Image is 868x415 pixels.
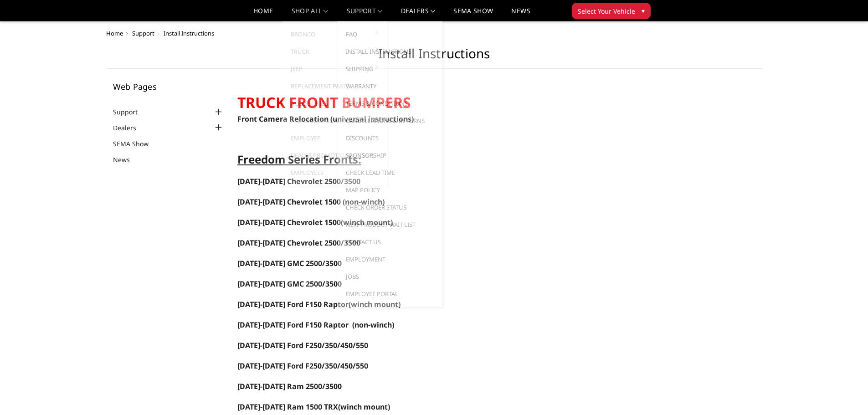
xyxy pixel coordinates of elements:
[286,60,384,77] a: Jeep
[341,233,439,251] a: Contact Us
[286,95,384,112] a: Accessories
[113,139,160,149] a: SEMA Show
[237,320,349,330] span: [DATE]-[DATE] Ford F150 Raptor
[341,60,439,77] a: Shipping
[352,320,394,330] span: (non-winch)
[113,107,149,117] a: Support
[237,340,368,350] a: [DATE]-[DATE] Ford F250/350/450/550
[286,77,384,95] a: Replacement Parts
[113,155,141,164] a: News
[132,29,154,37] a: Support
[341,95,439,112] a: Terms & Conditions
[292,8,329,21] a: shop all
[237,299,401,309] span: (winch mount)
[237,299,349,309] a: [DATE]-[DATE] Ford F150 Raptor
[341,199,439,216] a: Check Order Status
[286,129,384,147] a: Employee
[237,402,338,412] span: [DATE]-[DATE] Ram 1500 TRX
[341,147,439,164] a: Sponsorship
[341,285,439,302] a: Employee Portal
[341,216,439,233] a: New Product Wait List
[113,123,148,133] a: Dealers
[341,26,439,43] a: FAQ
[341,77,439,95] a: Warranty
[286,112,384,129] a: #TeamBodyguard Gear
[237,92,411,112] strong: TRUCK FRONT BUMPERS
[341,251,439,268] a: Employment
[113,82,224,91] h5: Web Pages
[237,321,349,329] a: [DATE]-[DATE] Ford F150 Raptor
[237,239,360,247] a: [DATE]-[DATE] Chevrolet 2500/3500
[237,238,360,248] span: [DATE]-[DATE] Chevrolet 2500/3500
[642,6,645,15] span: ▾
[106,46,762,69] h1: Install Instructions
[237,217,341,227] a: [DATE]-[DATE] Chevrolet 1500
[511,8,530,21] a: News
[341,164,439,181] a: Check Lead Time
[237,361,368,371] span: [DATE]-[DATE] Ford F250/350/450/550
[237,279,342,289] span: [DATE]-[DATE] GMC 2500/3500
[401,8,436,21] a: Dealers
[572,3,651,19] button: Select Your Vehicle
[237,381,342,391] a: [DATE]-[DATE] Ram 2500/3500
[341,181,439,199] a: MAP Policy
[237,198,341,206] a: [DATE]-[DATE] Chevrolet 1500
[237,217,393,227] span: (winch mount)
[237,362,368,370] a: [DATE]-[DATE] Ford F250/350/450/550
[253,8,273,21] a: Home
[237,197,341,207] span: [DATE]-[DATE] Chevrolet 1500
[106,29,123,37] a: Home
[237,176,360,186] a: [DATE]-[DATE] Chevrolet 2500/3500
[237,114,414,124] a: Front Camera Relocation (universal instructions)
[237,403,338,411] a: [DATE]-[DATE] Ram 1500 TRX
[341,112,439,129] a: Cancellations & Returns
[237,280,342,288] a: [DATE]-[DATE] GMC 2500/3500
[578,6,635,16] span: Select Your Vehicle
[286,43,384,60] a: Truck
[286,164,384,181] a: Employees
[338,402,390,412] span: (winch mount)
[341,268,439,285] a: Jobs
[286,147,384,164] a: Dealer Promotional Items
[453,8,493,21] a: SEMA Show
[341,129,439,147] a: Discounts
[286,26,384,43] a: Bronco
[237,152,361,167] span: Freedom Series Fronts:
[164,29,214,37] span: Install Instructions
[237,258,342,268] a: [DATE]-[DATE] GMC 2500/3500
[347,8,383,21] a: Support
[341,43,439,60] a: Install Instructions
